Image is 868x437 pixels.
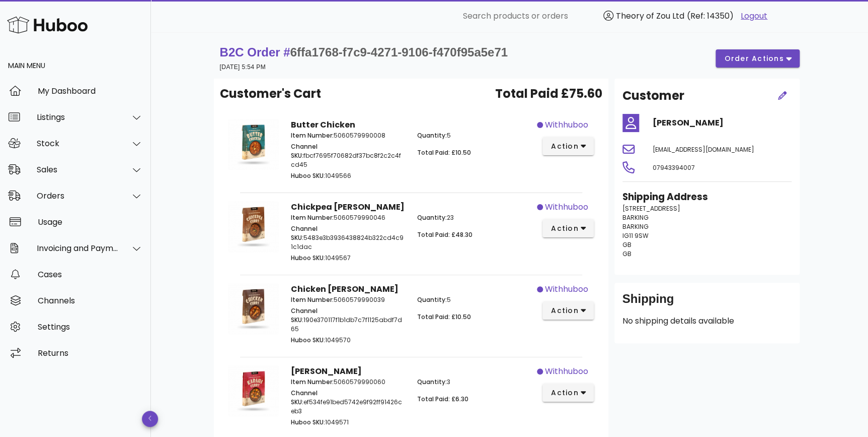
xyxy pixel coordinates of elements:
[542,219,594,237] button: action
[291,131,334,140] span: Item Number:
[622,291,792,315] div: Shipping
[622,249,632,258] span: GB
[220,45,508,59] strong: B2C Order #
[291,418,405,427] p: 1049571
[653,117,792,129] h4: [PERSON_NAME]
[38,270,143,279] div: Cases
[228,119,279,170] img: Product Image
[228,201,279,252] img: Product Image
[291,283,399,295] strong: Chicken [PERSON_NAME]
[622,222,649,231] span: BARKING
[716,49,799,68] button: order actions
[291,213,405,222] p: 5060579990046
[622,213,649,222] span: BARKING
[417,131,531,140] p: 5
[417,295,531,304] p: 5
[550,388,579,398] span: action
[542,301,594,320] button: action
[417,230,472,239] span: Total Paid: £48.30
[291,171,405,180] p: 1049566
[291,224,318,242] span: Channel SKU:
[417,131,446,140] span: Quantity:
[291,365,362,377] strong: [PERSON_NAME]
[38,296,143,305] div: Channels
[545,201,588,213] span: withhuboo
[220,64,266,71] small: [DATE] 5:54 PM
[291,378,334,386] span: Item Number:
[37,165,119,174] div: Sales
[220,85,321,103] span: Customer's Cart
[291,418,325,426] span: Huboo SKU:
[291,224,405,252] p: 5483e3b3936438824b322cd4c91c1dac
[545,119,588,131] span: withhuboo
[550,223,579,234] span: action
[724,53,784,64] span: order actions
[38,217,143,227] div: Usage
[417,213,446,222] span: Quantity:
[291,119,355,131] strong: Butter Chicken
[542,137,594,155] button: action
[616,10,684,22] span: Theory of Zou Ltd
[622,190,792,204] h3: Shipping Address
[38,86,143,96] div: My Dashboard
[417,313,470,321] span: Total Paid: £10.50
[495,85,602,103] span: Total Paid £75.60
[653,163,695,172] span: 07943394007
[38,322,143,332] div: Settings
[291,336,325,344] span: Huboo SKU:
[291,378,405,387] p: 5060579990060
[290,45,508,59] span: 6ffa1768-f7c9-4271-9106-f470f95a5e71
[37,139,119,148] div: Stock
[291,306,405,334] p: 190e370117f1b1db7c7f1125abdf7d65
[291,336,405,345] p: 1049570
[291,295,405,304] p: 5060579990039
[622,240,632,249] span: GB
[550,141,579,152] span: action
[542,384,594,402] button: action
[653,145,754,154] span: [EMAIL_ADDRESS][DOMAIN_NAME]
[291,131,405,140] p: 5060579990008
[545,283,588,295] span: withhuboo
[291,142,405,169] p: fbcf7695f70682df37bc8f2c2c4fcd45
[38,348,143,358] div: Returns
[545,365,588,378] span: withhuboo
[228,365,279,416] img: Product Image
[291,171,325,180] span: Huboo SKU:
[291,254,325,262] span: Huboo SKU:
[687,10,734,22] span: (Ref: 14350)
[417,378,446,386] span: Quantity:
[417,395,468,403] span: Total Paid: £6.30
[228,283,279,334] img: Product Image
[37,191,119,201] div: Orders
[417,378,531,387] p: 3
[291,389,405,416] p: ef534fe91bed5742e9f92ff91426ceb3
[417,295,446,304] span: Quantity:
[291,142,318,160] span: Channel SKU:
[291,306,318,324] span: Channel SKU:
[291,295,334,304] span: Item Number:
[622,231,649,240] span: IG11 9SW
[622,87,684,105] h2: Customer
[550,305,579,316] span: action
[291,389,318,406] span: Channel SKU:
[291,201,405,213] strong: Chickpea [PERSON_NAME]
[741,10,767,22] a: Logout
[291,254,405,263] p: 1049567
[291,213,334,222] span: Item Number:
[37,112,119,122] div: Listings
[417,213,531,222] p: 23
[622,315,792,327] p: No shipping details available
[7,14,88,36] img: Huboo Logo
[622,204,680,213] span: [STREET_ADDRESS]
[37,243,119,253] div: Invoicing and Payments
[417,148,470,157] span: Total Paid: £10.50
